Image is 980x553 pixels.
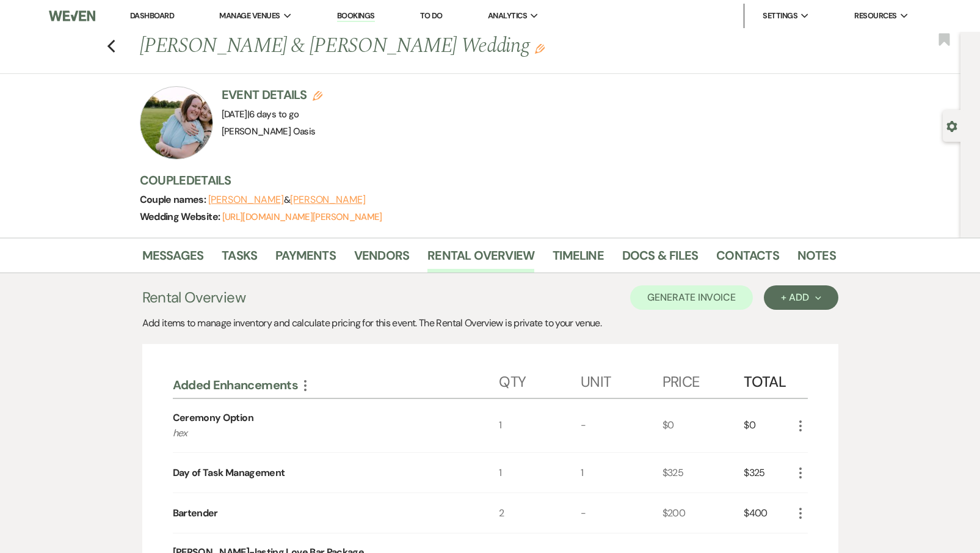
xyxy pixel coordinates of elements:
span: Manage Venues [219,10,280,22]
div: Unit [581,361,662,398]
div: Day of Task Management [173,466,285,480]
div: 1 [499,453,581,493]
button: Generate Invoice [630,285,753,310]
a: [URL][DOMAIN_NAME][PERSON_NAME] [222,211,382,223]
span: 6 days to go [249,108,299,120]
a: Notes [797,246,836,273]
div: Bartender [173,506,218,521]
span: Analytics [488,10,527,22]
button: Edit [535,43,545,54]
div: - [581,399,662,453]
div: Added Enhancements [173,377,499,393]
span: | [247,108,299,120]
a: Vendors [354,246,409,273]
a: Messages [142,246,204,273]
h3: Rental Overview [142,287,245,309]
div: Total [744,361,793,398]
a: Rental Overview [427,246,534,273]
div: $325 [744,453,793,493]
div: Add items to manage inventory and calculate pricing for this event. The Rental Overview is privat... [142,316,838,331]
a: Timeline [553,246,604,273]
a: Docs & Files [622,246,698,273]
span: & [208,194,366,206]
button: [PERSON_NAME] [290,195,366,205]
span: [DATE] [222,108,299,120]
button: Open lead details [946,120,957,131]
div: $0 [744,399,793,453]
span: [PERSON_NAME] Oasis [222,125,316,137]
h3: Couple Details [140,172,824,189]
div: $325 [662,453,744,493]
div: 2 [499,493,581,533]
a: Tasks [222,246,257,273]
div: 1 [581,453,662,493]
a: Payments [275,246,336,273]
h3: Event Details [222,86,323,103]
span: Couple names: [140,193,208,206]
div: Ceremony Option [173,411,253,425]
button: [PERSON_NAME] [208,195,284,205]
div: $0 [662,399,744,453]
span: Wedding Website: [140,210,222,223]
h1: [PERSON_NAME] & [PERSON_NAME] Wedding [140,32,687,61]
a: Dashboard [130,10,174,21]
span: Resources [854,10,896,22]
div: $200 [662,493,744,533]
span: Settings [763,10,797,22]
div: - [581,493,662,533]
p: hex [173,425,466,441]
div: Price [662,361,744,398]
img: Weven Logo [49,3,95,29]
a: Contacts [716,246,779,273]
div: Qty [499,361,581,398]
div: + Add [781,293,821,302]
a: To Do [420,10,443,21]
div: 1 [499,399,581,453]
button: + Add [764,285,838,310]
div: $400 [744,493,793,533]
a: Bookings [337,10,375,22]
